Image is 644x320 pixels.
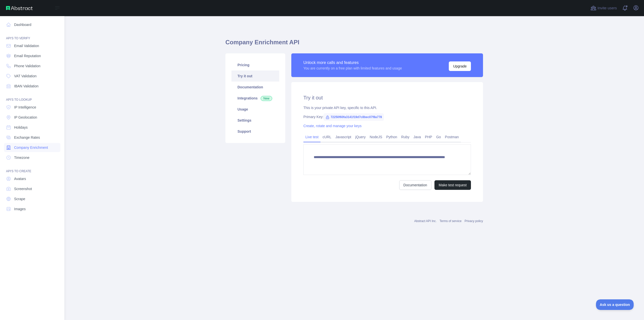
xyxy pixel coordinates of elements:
[303,60,402,66] div: Unlock more calls and features
[231,104,279,115] a: Usage
[303,94,471,101] h2: Try it out
[4,184,60,193] a: Screenshot
[597,5,617,11] span: Invite users
[231,126,279,137] a: Support
[303,133,320,141] a: Live test
[4,20,60,29] a: Dashboard
[303,105,471,110] div: This is your private API key, specific to this API.
[14,196,25,201] span: Scrape
[4,41,60,50] a: Email Validation
[14,74,36,79] span: VAT Validation
[320,133,333,141] a: cURL
[14,105,36,110] span: IP Intelligence
[423,133,434,141] a: PHP
[4,143,60,152] a: Company Enrichment
[231,115,279,126] a: Settings
[414,219,437,223] a: Abstract API Inc.
[14,53,41,58] span: Email Reputation
[14,145,48,150] span: Company Enrichment
[14,155,29,160] span: Timezone
[412,133,423,141] a: Java
[353,133,368,141] a: jQuery
[434,180,471,190] button: Make test request
[399,180,431,190] a: Documentation
[439,219,461,223] a: Terms of service
[465,219,483,223] a: Privacy policy
[384,133,399,141] a: Python
[231,70,279,82] a: Try it out
[14,176,26,181] span: Avatars
[231,59,279,70] a: Pricing
[4,82,60,91] a: IBAN Validation
[14,206,26,211] span: Images
[449,61,471,71] button: Upgrade
[434,133,443,141] a: Go
[443,133,461,141] a: Postman
[4,51,60,60] a: Email Reputation
[14,115,37,120] span: IP Geolocation
[303,114,471,119] div: Primary Key:
[589,4,618,12] button: Invite users
[225,38,483,50] h1: Company Enrichment API
[4,113,60,122] a: IP Geolocation
[4,204,60,214] a: Images
[4,194,60,203] a: Scrape
[596,299,634,310] iframe: Toggle Customer Support
[231,82,279,93] a: Documentation
[4,72,60,81] a: VAT Validation
[4,163,60,173] div: API'S TO CREATE
[399,133,412,141] a: Ruby
[303,66,402,71] div: You are currently on a free plan with limited features and usage
[261,96,272,101] span: New
[14,43,39,48] span: Email Validation
[368,133,384,141] a: NodeJS
[4,30,60,40] div: API'S TO VERIFY
[14,63,41,68] span: Phone Validation
[333,133,353,141] a: Javascript
[303,124,361,128] a: Create, rotate and manage your keys
[231,93,279,104] a: Integrations New
[14,84,38,89] span: IBAN Validation
[4,174,60,183] a: Avatars
[4,133,60,142] a: Exchange Rates
[4,92,60,102] div: API'S TO LOOKUP
[4,103,60,112] a: IP Intelligence
[4,123,60,132] a: Holidays
[324,113,384,121] span: 72250f60fa3141f19d7c8bec07f8a778
[4,153,60,162] a: Timezone
[14,135,40,140] span: Exchange Rates
[6,6,33,10] img: Abstract API
[4,61,60,70] a: Phone Validation
[14,186,32,191] span: Screenshot
[14,125,28,130] span: Holidays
